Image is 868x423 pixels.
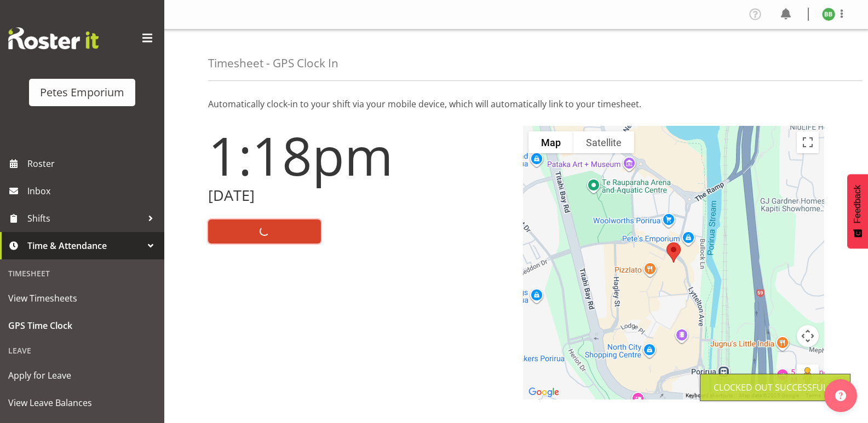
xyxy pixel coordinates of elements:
[8,27,99,49] img: Rosterit website logo
[40,84,124,101] div: Petes Emporium
[27,237,142,254] span: Time & Attendance
[797,131,819,153] button: Toggle fullscreen view
[573,131,634,153] button: Show satellite imagery
[3,262,162,285] div: Timesheet
[27,183,159,199] span: Inbox
[797,364,819,386] button: Drag Pegman onto the map to open Street View
[3,362,162,389] a: Apply for Leave
[3,312,162,339] a: GPS Time Clock
[686,392,733,399] button: Keyboard shortcuts
[208,187,510,204] h2: [DATE]
[208,57,338,69] h4: Timesheet - GPS Clock In
[208,97,824,111] p: Automatically clock-in to your shift via your mobile device, which will automatically link to you...
[27,155,159,172] span: Roster
[8,367,156,384] span: Apply for Leave
[27,210,142,227] span: Shifts
[208,126,510,185] h1: 1:18pm
[528,131,573,153] button: Show street map
[526,385,562,399] a: Open this area in Google Maps (opens a new window)
[526,385,562,399] img: Google
[3,339,162,362] div: Leave
[822,8,835,21] img: beena-bist9974.jpg
[847,174,868,248] button: Feedback - Show survey
[3,389,162,416] a: View Leave Balances
[8,290,156,306] span: View Timesheets
[853,185,863,223] span: Feedback
[8,317,156,334] span: GPS Time Clock
[8,395,156,411] span: View Leave Balances
[714,381,837,394] div: Clocked out Successfully
[797,325,819,347] button: Map camera controls
[835,390,846,401] img: help-xxl-2.png
[3,285,162,312] a: View Timesheets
